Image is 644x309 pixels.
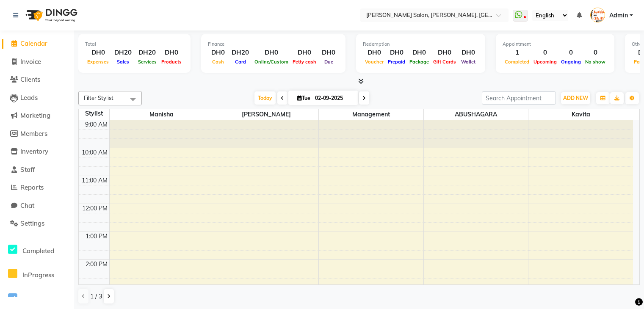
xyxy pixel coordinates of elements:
div: Stylist [79,109,109,118]
div: DH20 [135,48,159,58]
div: DH0 [386,48,407,58]
div: Redemption [363,41,478,48]
div: DH20 [111,48,135,58]
span: Sales [115,59,131,65]
span: Management [319,109,423,120]
a: Reports [2,183,72,193]
a: Marketing [2,111,72,121]
div: 2:00 PM [84,260,109,269]
a: Clients [2,75,72,85]
span: Services [136,59,159,65]
span: Online/Custom [252,59,290,65]
a: Leads [2,93,72,103]
span: Calendar [20,39,47,47]
div: 9:00 AM [83,120,109,129]
span: Leads [20,94,38,102]
div: DH0 [208,48,228,58]
span: Clients [20,75,40,83]
div: DH0 [85,48,111,58]
a: Members [2,129,72,139]
span: ABUSHAGARA [424,109,528,120]
span: Petty cash [290,59,318,65]
span: Marketing [20,111,50,119]
span: Kavita [528,109,633,120]
div: Total [85,41,184,48]
div: 1:00 PM [84,232,109,241]
span: Upcoming [22,295,53,303]
span: Staff [20,166,35,174]
span: Completed [503,59,531,65]
img: Admin [590,8,605,22]
span: Due [322,59,335,65]
span: Package [407,59,431,65]
span: Upcoming [531,59,559,65]
div: Finance [208,41,339,48]
div: 10:00 AM [80,148,109,157]
div: 0 [531,48,559,58]
span: No show [583,59,608,65]
div: DH0 [407,48,431,58]
div: DH0 [431,48,458,58]
div: DH0 [363,48,386,58]
div: DH0 [318,48,339,58]
span: Members [20,130,47,138]
div: DH20 [228,48,252,58]
span: Ongoing [559,59,583,65]
span: Voucher [363,59,386,65]
a: Settings [2,219,72,229]
a: Inventory [2,147,72,157]
input: Search Appointment [482,91,556,105]
span: Tue [295,95,312,101]
span: Card [233,59,248,65]
span: Invoice [20,58,41,66]
span: Prepaid [386,59,407,65]
div: DH0 [159,48,184,58]
div: 0 [583,48,608,58]
span: Products [159,59,184,65]
span: Chat [20,201,34,210]
div: DH0 [458,48,478,58]
span: Completed [22,247,54,255]
input: 2025-09-02 [312,92,355,105]
button: ADD NEW [561,92,590,104]
span: Expenses [85,59,111,65]
span: Today [254,91,276,105]
span: InProgress [22,271,54,279]
a: Calendar [2,39,72,49]
span: [PERSON_NAME] [214,109,318,120]
div: DH0 [290,48,318,58]
span: Manisha [110,109,214,120]
div: 1 [503,48,531,58]
div: Appointment [503,41,608,48]
div: 12:00 PM [80,204,109,213]
a: Staff [2,165,72,175]
div: 0 [559,48,583,58]
a: Invoice [2,57,72,67]
span: Filter Stylist [84,94,113,101]
div: DH0 [252,48,290,58]
span: Reports [20,183,44,191]
span: Admin [609,11,628,20]
span: ADD NEW [563,95,588,101]
div: 11:00 AM [80,176,109,185]
a: Chat [2,201,72,211]
span: Cash [210,59,226,65]
span: Inventory [20,147,48,155]
span: Gift Cards [431,59,458,65]
span: Wallet [459,59,478,65]
span: Settings [20,219,44,227]
img: logo [22,3,80,27]
span: 1 / 3 [90,292,102,301]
